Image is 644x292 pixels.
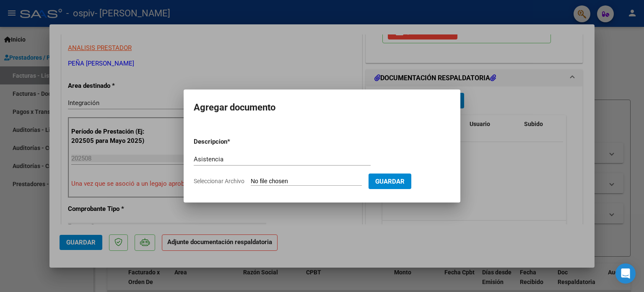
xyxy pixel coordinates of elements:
h2: Agregar documento [194,100,450,116]
span: Guardar [375,178,405,185]
div: Open Intercom Messenger [615,263,636,284]
span: Seleccionar Archivo [194,178,244,184]
button: Guardar [369,174,411,189]
p: Descripcion [194,137,271,147]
